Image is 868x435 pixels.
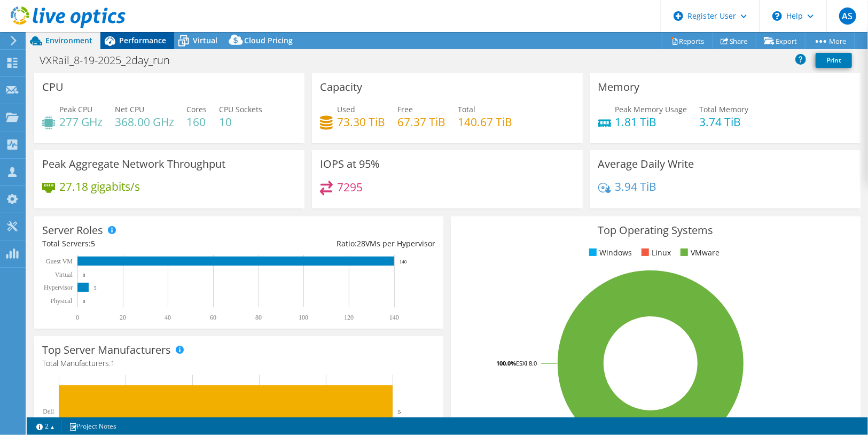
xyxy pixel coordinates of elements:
span: 5 [91,238,95,248]
a: 2 [29,420,62,433]
span: Environment [45,35,92,45]
h4: 73.30 TiB [337,116,385,128]
text: Dell [43,408,54,415]
text: 20 [120,314,126,321]
h4: 7295 [337,181,363,193]
a: Reports [662,33,713,49]
svg: \n [772,11,782,21]
text: Guest VM [46,258,73,265]
li: VMware [678,247,720,259]
h3: Top Server Manufacturers [42,344,171,356]
text: 140 [400,259,407,265]
text: 5 [398,408,401,415]
text: Hypervisor [44,284,73,291]
text: 0 [83,273,85,278]
span: Total Memory [700,104,749,114]
text: 5 [94,285,97,291]
text: Physical [50,297,72,305]
h3: Top Operating Systems [459,224,852,236]
a: Print [816,53,852,68]
span: Net CPU [115,104,144,114]
text: 0 [76,314,79,321]
h3: Server Roles [42,224,103,236]
a: Export [756,33,806,49]
text: 60 [210,314,216,321]
li: Linux [639,247,671,259]
text: 100 [299,314,308,321]
a: More [805,33,855,49]
h4: 277 GHz [59,116,103,128]
h4: 1.81 TiB [615,116,687,128]
h3: Peak Aggregate Network Throughput [42,158,225,170]
tspan: ESXi 8.0 [516,359,537,367]
text: 120 [344,314,354,321]
span: Peak Memory Usage [615,104,687,114]
text: 140 [389,314,399,321]
span: Used [337,104,355,114]
h3: Capacity [320,81,362,93]
h3: IOPS at 95% [320,158,380,170]
h1: VXRail_8-19-2025_2day_run [35,55,186,66]
span: Peak CPU [59,104,92,114]
span: CPU Sockets [219,104,262,114]
h4: 160 [186,116,207,128]
h4: 27.18 gigabits/s [59,181,140,192]
h4: 140.67 TiB [458,116,512,128]
h3: CPU [42,81,64,93]
text: Virtual [55,271,73,278]
a: Share [713,33,756,49]
span: 28 [357,238,365,248]
span: Virtual [193,35,217,45]
h3: Average Daily Write [598,158,694,170]
text: 80 [255,314,262,321]
text: 0 [83,299,85,304]
span: Total [458,104,475,114]
h4: 3.74 TiB [700,116,749,128]
div: Total Servers: [42,238,239,250]
h4: 67.37 TiB [397,116,445,128]
h4: Total Manufacturers: [42,358,435,369]
span: AS [839,7,856,25]
li: Windows [587,247,632,259]
h3: Memory [598,81,640,93]
span: Cores [186,104,207,114]
h4: 368.00 GHz [115,116,174,128]
span: Performance [119,35,166,45]
h4: 10 [219,116,262,128]
span: Free [397,104,413,114]
span: Cloud Pricing [244,35,293,45]
a: Project Notes [61,420,124,433]
span: 1 [111,358,115,368]
text: 40 [165,314,171,321]
div: Ratio: VMs per Hypervisor [239,238,435,250]
tspan: 100.0% [496,359,516,367]
h4: 3.94 TiB [615,181,657,192]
